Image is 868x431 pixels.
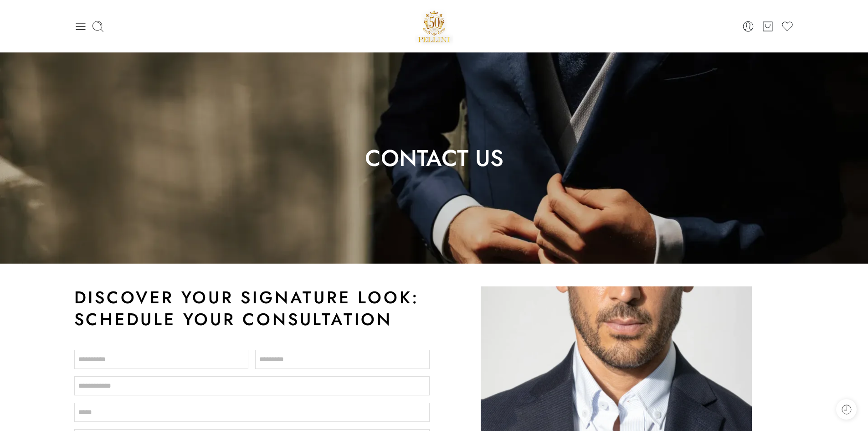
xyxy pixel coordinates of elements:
a: Pellini - [415,7,454,46]
a: Cart [761,20,774,33]
h2: Discover Your Signature Look: Schedule Your Consultation [74,286,430,330]
a: Login / Register [742,20,755,33]
img: Pellini [415,7,454,46]
a: Wishlist [781,20,794,33]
